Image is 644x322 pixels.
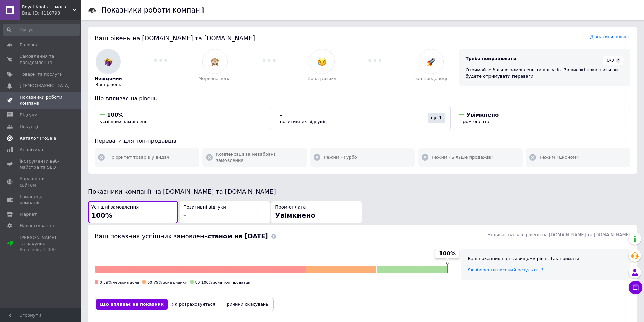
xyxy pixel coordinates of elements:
[590,34,630,39] a: Дізнатися більше
[20,211,37,217] span: Маркет
[107,112,123,118] span: 100%
[180,201,270,224] button: Позитивні відгуки–
[20,147,43,153] span: Аналітика
[629,281,642,294] button: Чат з покупцем
[271,201,362,224] button: Пром-оплатаУвімкнено
[20,247,63,253] div: Prom мікс 1 000
[100,119,147,124] span: успішних замовлень
[466,56,516,61] span: Треба попрацювати
[275,211,315,219] span: Увімкнено
[183,211,187,219] span: –
[211,57,219,66] img: :see_no_evil:
[104,57,113,66] img: :woman-shrugging:
[414,76,449,82] span: Топ-продавець
[88,201,178,224] button: Успішні замовлення100%
[439,250,456,257] span: 100%
[199,76,231,82] span: Червона зона
[318,57,326,66] img: :disappointed_relieved:
[275,204,306,211] span: Пром-оплата
[20,42,39,48] span: Головна
[275,106,451,130] button: –позитивних відгуківще 1
[20,135,56,141] span: Каталог ProSale
[20,234,63,253] span: [PERSON_NAME] та рахунки
[22,10,81,16] div: Ваш ID: 4110798
[95,76,122,82] span: Невідомий
[95,95,157,102] span: Що впливає на рівень
[280,119,327,124] span: позитивних відгуків
[20,158,63,170] span: Інструменти веб-майстра та SEO
[95,232,268,240] span: Ваш показник успішних замовлень
[20,223,54,229] span: Налаштування
[219,299,272,310] button: Причини скасувань
[466,67,624,79] div: Отримайте більше замовлень та відгуків. За високі показники ви будете отримувати переваги.
[88,188,276,195] span: Показники компанії на [DOMAIN_NAME] та [DOMAIN_NAME]
[101,6,204,14] h1: Показники роботи компанії
[91,211,112,219] span: 100%
[95,34,255,42] span: Ваш рівень на [DOMAIN_NAME] та [DOMAIN_NAME]
[428,113,446,123] div: ще 1
[432,154,494,160] span: Режим «Більше продажів»
[459,119,490,124] span: Пром-оплата
[468,267,543,272] a: Як зберегти високий результат?
[20,124,38,130] span: Покупці
[22,4,73,10] span: Royal Knots — магазин авторських аксесуарів із паракорду
[20,94,63,106] span: Показники роботи компанії
[91,204,139,211] span: Успішні замовлення
[20,194,63,206] span: Гаманець компанії
[208,232,268,240] b: станом на [DATE]
[427,57,435,66] img: :rocket:
[147,280,187,285] span: 60-79% зона ризику
[603,56,624,65] div: 0/3
[308,76,337,82] span: Зона ризику
[95,106,271,130] button: 100%успішних замовлень
[95,82,121,88] span: Ваш рівень
[100,280,139,285] span: 0-59% червона зона
[168,299,219,310] button: Як розраховується
[20,71,63,77] span: Товари та послуги
[95,138,176,144] span: Переваги для топ-продавців
[216,151,304,164] span: Компенсації за незабрані замовлення
[487,232,630,237] span: Впливає на ваш рівень на [DOMAIN_NAME] та [DOMAIN_NAME]
[540,154,579,160] span: Режим «Економ»
[468,256,624,262] div: Ваш показник на найвищому рівні. Так тримати!
[20,176,63,188] span: Управління сайтом
[20,53,63,66] span: Замовлення та повідомлення
[20,112,37,118] span: Відгуки
[183,204,226,211] span: Позитивні відгуки
[466,112,499,118] span: Увімкнено
[280,112,283,118] span: –
[3,24,80,36] input: Пошук
[616,58,620,63] span: ?
[454,106,630,130] button: УвімкненоПром-оплата
[108,154,171,160] span: Пріоритет товарів у видачі
[20,83,70,89] span: [DEMOGRAPHIC_DATA]
[324,154,360,160] span: Режим «Турбо»
[96,299,168,310] button: Що впливає на показник
[195,280,251,285] span: 80-100% зона топ-продавця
